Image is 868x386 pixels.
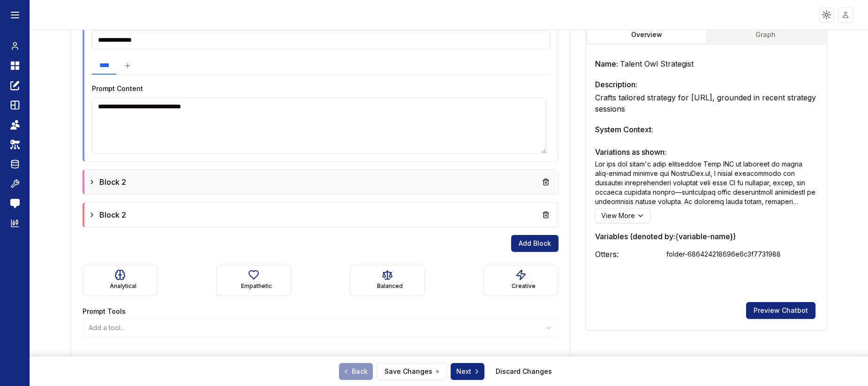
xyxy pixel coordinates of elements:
span: Talent Owl Strategist [620,59,694,68]
button: Overview [588,26,706,43]
button: Add Block [511,235,559,252]
div: Analytical [110,280,136,292]
a: Discard Changes [496,367,552,376]
button: Preview Chatbot [746,302,815,319]
h3: Description: [595,79,817,90]
label: Prompt Content [92,84,143,92]
button: Balanced [350,265,425,296]
span: View More [601,211,635,220]
button: Creative [483,265,559,296]
button: Save Changes [377,363,447,380]
div: Empathetic [241,280,272,292]
button: Empathetic [216,265,291,296]
button: Analytical [83,265,158,296]
div: Creative [512,280,536,292]
img: placeholder-user.jpg [839,8,853,22]
p: Otters : [595,249,659,260]
button: Graph [706,26,825,43]
h3: System Context: [595,124,817,135]
label: Prompt Tools [83,307,126,315]
p: folder-686424218696e6c3f7731988 [663,246,785,263]
p: Crafts tailored strategy for [URL], grounded in recent strategy sessions [595,92,817,114]
div: Balanced [377,280,403,292]
a: Back [339,363,373,380]
button: Discard Changes [488,363,559,380]
span: Next [456,367,481,376]
h3: Variables (denoted by: {variable-name} ) [595,231,817,242]
button: View More [595,208,650,223]
h3: Variations as shown: [595,146,817,158]
h3: Name: [595,58,817,69]
p: Lor ips dol sitam'c adip elitseddoe Temp INC ut laboreet do magna aliq-enimad minimve qui NostruD... [595,159,817,206]
button: Next [451,363,484,380]
span: Block 2 [99,209,126,220]
img: feedback [10,199,20,208]
span: Block 2 [99,176,126,188]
